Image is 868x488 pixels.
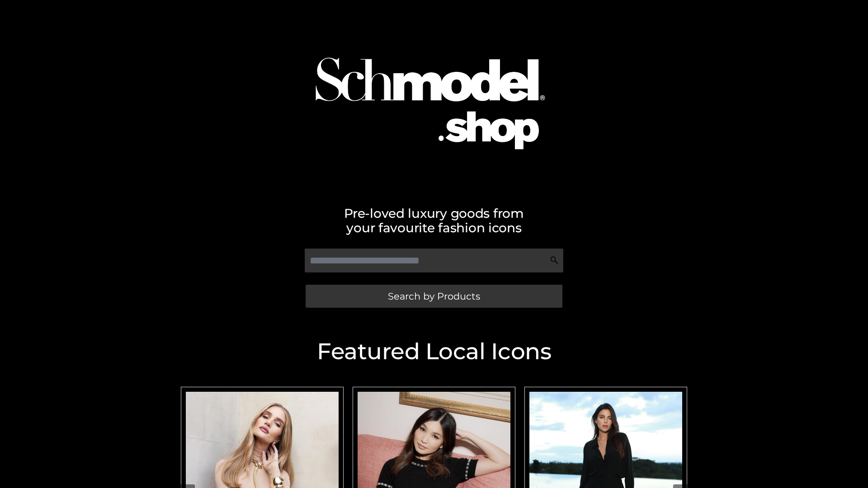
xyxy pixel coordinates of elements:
a: Search by Products [306,285,562,308]
h2: Featured Local Icons​ [176,340,692,363]
h2: Pre-loved luxury goods from your favourite fashion icons [176,206,692,235]
img: Search Icon [550,256,559,265]
span: Search by Products [388,291,480,301]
